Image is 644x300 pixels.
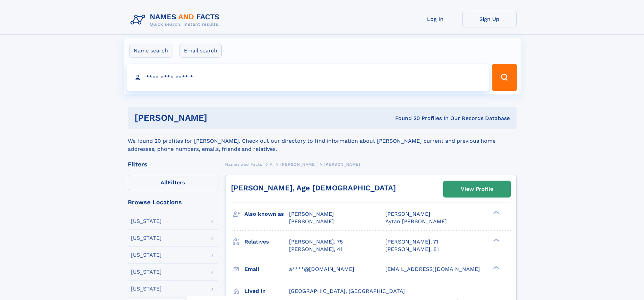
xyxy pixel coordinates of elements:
span: A [270,162,273,167]
h3: Also known as [244,208,289,220]
div: Found 20 Profiles In Our Records Database [301,115,510,122]
h3: Relatives [244,236,289,248]
div: [US_STATE] [131,235,162,241]
div: ❯ [492,238,500,242]
div: ❯ [492,265,500,270]
div: View Profile [461,181,493,197]
a: [PERSON_NAME], 75 [289,238,343,246]
div: Browse Locations [128,199,218,205]
span: [PERSON_NAME] [289,218,334,225]
a: [PERSON_NAME], 71 [385,238,438,246]
a: Sign Up [462,11,517,27]
h1: [PERSON_NAME] [135,114,301,122]
div: ❯ [492,210,500,215]
a: Names and Facts [225,160,262,168]
span: [PERSON_NAME] [324,162,360,167]
a: [PERSON_NAME], 81 [385,246,439,253]
a: View Profile [444,181,510,197]
div: [US_STATE] [131,286,162,292]
button: Search Button [492,64,517,91]
span: All [161,179,168,186]
a: [PERSON_NAME], Age [DEMOGRAPHIC_DATA] [231,184,396,192]
span: [PERSON_NAME] [280,162,316,167]
a: [PERSON_NAME], 41 [289,246,342,253]
input: search input [127,64,489,91]
div: Filters [128,161,218,167]
span: [EMAIL_ADDRESS][DOMAIN_NAME] [385,266,480,272]
label: Name search [129,44,172,58]
h3: Email [244,263,289,275]
div: [US_STATE] [131,269,162,275]
span: [PERSON_NAME] [385,211,430,217]
div: [US_STATE] [131,252,162,258]
a: A [270,160,273,168]
span: [GEOGRAPHIC_DATA], [GEOGRAPHIC_DATA] [289,288,405,294]
img: Logo Names and Facts [128,11,225,29]
span: [PERSON_NAME] [289,211,334,217]
label: Filters [128,175,218,191]
span: Aytan [PERSON_NAME] [385,218,447,225]
h3: Lived in [244,285,289,297]
div: [US_STATE] [131,218,162,224]
a: [PERSON_NAME] [280,160,316,168]
div: We found 20 profiles for [PERSON_NAME]. Check out our directory to find information about [PERSON... [128,129,517,153]
label: Email search [180,44,222,58]
a: Log In [408,11,462,27]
